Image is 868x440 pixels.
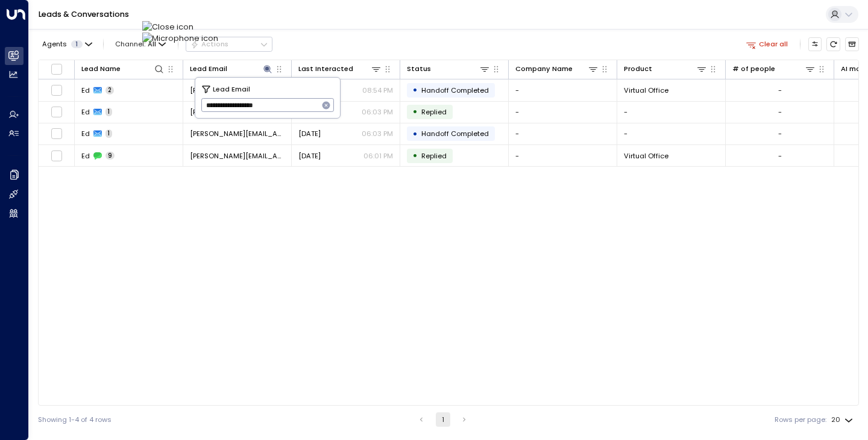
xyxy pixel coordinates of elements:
[298,129,321,138] span: Yesterday
[42,41,67,48] span: Agents
[142,33,218,44] img: Microphone icon
[51,128,63,140] span: Toggle select row
[51,84,63,96] span: Toggle select row
[778,85,782,95] div: -
[51,106,63,118] span: Toggle select row
[412,82,418,98] div: •
[509,123,617,144] td: -
[51,150,63,162] span: Toggle select row
[190,151,285,161] span: edward@monetago.com
[190,129,285,138] span: edward@monetago.com
[112,37,170,51] button: Channel:All
[509,79,617,101] td: -
[778,129,782,138] div: -
[742,37,792,51] button: Clear all
[509,102,617,123] td: -
[617,102,726,123] td: -
[624,85,668,95] span: Virtual Office
[414,412,472,427] nav: pagination navigation
[732,63,775,75] div: # of people
[298,63,382,75] div: Last Interacted
[105,108,112,116] span: 1
[298,151,321,161] span: Yesterday
[39,9,129,19] a: Leads & Conversations
[71,40,83,48] span: 1
[436,412,450,427] button: page 1
[421,107,447,117] span: Replied
[617,123,726,144] td: -
[407,63,490,75] div: Status
[105,86,114,95] span: 2
[412,104,418,120] div: •
[186,37,272,51] button: Actions
[831,412,855,427] div: 20
[105,152,115,160] span: 9
[81,151,90,161] span: Ed
[775,415,826,425] label: Rows per page:
[407,63,431,75] div: Status
[81,107,90,117] span: Ed
[190,63,273,75] div: Lead Email
[81,63,165,75] div: Lead Name
[778,151,782,161] div: -
[732,63,816,75] div: # of people
[778,107,782,117] div: -
[363,151,393,161] p: 06:01 PM
[624,151,668,161] span: Virtual Office
[515,63,599,75] div: Company Name
[190,107,285,117] span: edward@monetago.com
[186,37,272,51] div: Button group with a nested menu
[421,151,447,161] span: Replied
[38,37,95,51] button: Agents1
[105,129,112,138] span: 1
[509,145,617,166] td: -
[362,85,393,95] p: 08:54 PM
[421,129,489,138] span: Handoff Completed
[112,37,170,51] span: Channel:
[624,63,707,75] div: Product
[362,129,393,138] p: 06:03 PM
[142,21,218,33] img: Close icon
[412,126,418,142] div: •
[213,84,250,95] span: Lead Email
[624,63,652,75] div: Product
[148,40,156,48] span: All
[808,37,822,51] button: Customize
[81,129,90,138] span: Ed
[81,85,90,95] span: Ed
[51,63,63,75] span: Toggle select all
[298,63,353,75] div: Last Interacted
[421,85,489,95] span: Handoff Completed
[190,40,228,48] div: Actions
[190,63,227,75] div: Lead Email
[845,37,859,51] button: Archived Leads
[412,147,418,164] div: •
[190,85,285,95] span: edward@monetago.com
[826,37,840,51] span: Refresh
[362,107,393,117] p: 06:03 PM
[81,63,121,75] div: Lead Name
[515,63,573,75] div: Company Name
[38,415,112,425] div: Showing 1-4 of 4 rows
